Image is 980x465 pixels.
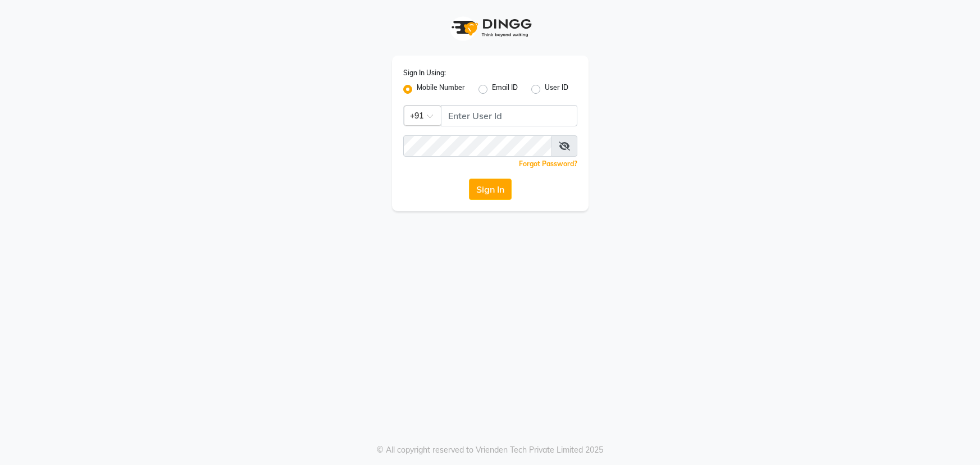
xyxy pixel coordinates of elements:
[403,68,446,78] label: Sign In Using:
[403,135,552,157] input: Username
[492,83,518,96] label: Email ID
[445,11,535,44] img: logo1.svg
[545,83,568,96] label: User ID
[441,105,577,126] input: Username
[519,159,577,168] a: Forgot Password?
[469,179,512,200] button: Sign In
[417,83,465,96] label: Mobile Number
